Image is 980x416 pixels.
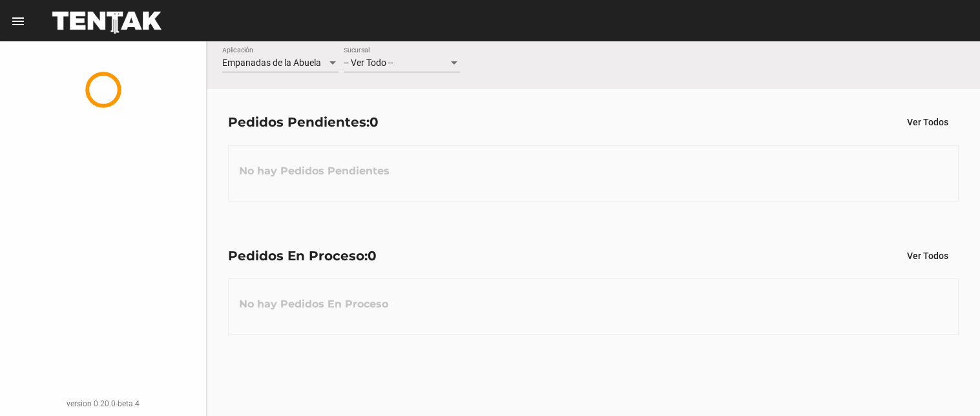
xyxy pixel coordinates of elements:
span: 0 [370,114,379,130]
div: Pedidos En Proceso: [228,245,377,266]
span: Ver Todos [907,251,948,261]
span: Empanadas de la Abuela [222,57,321,68]
h3: No hay Pedidos En Proceso [229,285,399,324]
div: Pedidos Pendientes: [228,112,379,132]
button: Ver Todos [897,110,959,134]
mat-icon: menu [10,14,26,29]
span: -- Ver Todo -- [344,57,393,68]
span: 0 [368,248,377,264]
button: Ver Todos [897,244,959,267]
h3: No hay Pedidos Pendientes [229,152,400,191]
span: Ver Todos [907,117,948,127]
div: version 0.20.0-beta.4 [10,397,196,410]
